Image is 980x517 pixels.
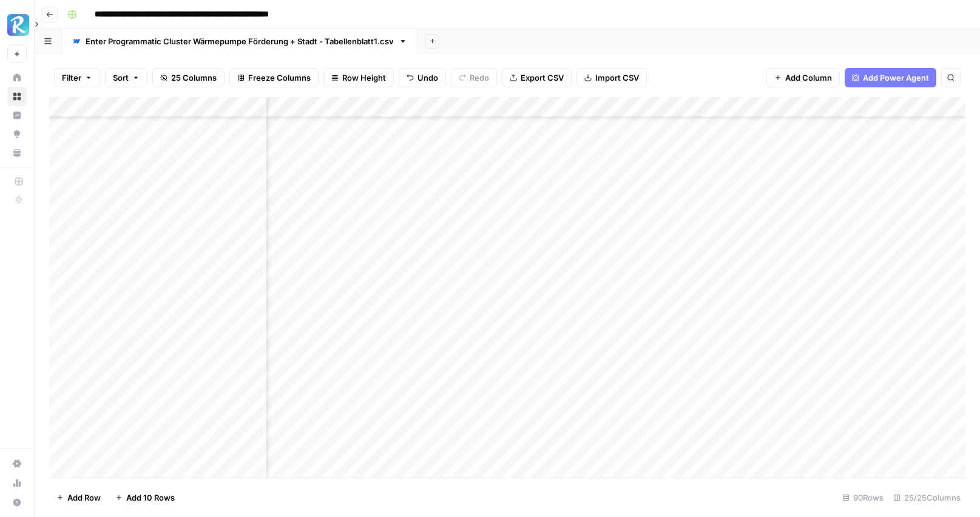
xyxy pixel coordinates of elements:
span: Redo [470,72,489,84]
div: 25/25 Columns [888,488,965,507]
span: Export CSV [521,72,564,84]
span: Undo [417,72,438,84]
button: Import CSV [576,68,647,87]
a: Home [7,68,27,87]
span: Row Height [342,72,386,84]
button: Row Height [323,68,394,87]
button: Help + Support [7,493,27,512]
a: Insights [7,106,27,125]
button: Redo [451,68,497,87]
button: Undo [399,68,446,87]
a: Opportunities [7,124,27,144]
span: Add Column [785,72,832,84]
button: Workspace: Radyant [7,10,27,40]
span: Add Power Agent [863,72,929,84]
a: Browse [7,87,27,106]
button: Export CSV [502,68,572,87]
button: Add Row [49,488,108,507]
div: Enter Programmatic Cluster Wärmepumpe Förderung + Stadt - Tabellenblatt1.csv [86,35,394,47]
img: Radyant Logo [7,14,29,36]
a: Settings [7,454,27,473]
span: 25 Columns [171,72,217,84]
span: Sort [113,72,129,84]
span: Filter [62,72,81,84]
a: Usage [7,473,27,493]
span: Add Row [67,492,101,504]
button: Sort [105,68,147,87]
a: Your Data [7,143,27,163]
button: Add Column [766,68,840,87]
button: Freeze Columns [229,68,319,87]
button: Filter [54,68,100,87]
span: Freeze Columns [248,72,311,84]
button: 25 Columns [152,68,225,87]
button: Add Power Agent [845,68,936,87]
div: 90 Rows [837,488,888,507]
button: Add 10 Rows [108,488,182,507]
a: Enter Programmatic Cluster Wärmepumpe Förderung + Stadt - Tabellenblatt1.csv [62,29,417,53]
span: Import CSV [595,72,639,84]
span: Add 10 Rows [126,492,175,504]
